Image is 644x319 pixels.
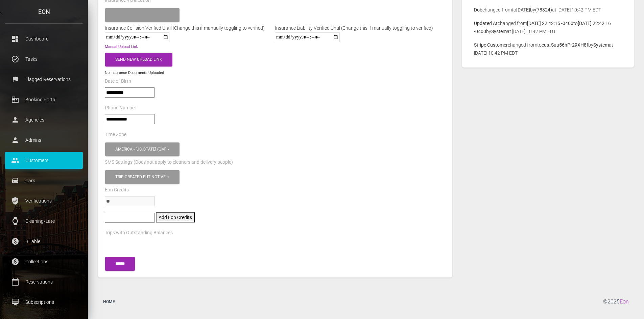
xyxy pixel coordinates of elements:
[5,30,83,47] a: dashboard Dashboard
[474,41,622,57] p: changed from to by at [DATE] 10:42 PM EDT
[620,298,629,305] a: Eon
[115,174,166,180] div: Trip created but not verified , Customer is verified and trip is set to go
[105,187,129,193] label: Eon Credits
[10,135,78,145] p: Admins
[474,21,498,26] b: Updated At
[105,105,136,111] label: Phone Number
[105,8,180,22] button: Please select
[516,7,530,12] b: [DATE]
[5,192,83,209] a: verified_user Verifications
[105,142,180,156] button: America - New York (GMT -05:00)
[10,54,78,64] p: Tasks
[474,6,622,14] p: changed from to by at [DATE] 10:42 PM EDT
[474,7,482,12] b: Dob
[491,29,507,34] b: System
[5,294,83,311] a: card_membership Subscriptions
[10,155,78,165] p: Customers
[105,78,131,85] label: Date of Birth
[10,74,78,84] p: Flagged Reservations
[105,45,138,49] a: Manual Upload Link
[5,273,83,290] a: calendar_today Reservations
[105,131,126,138] label: Time Zone
[10,297,78,307] p: Subscriptions
[98,293,120,311] a: Home
[474,19,622,35] p: changed from to by at [DATE] 10:42 PM EDT
[115,12,166,18] div: Please select
[5,51,83,68] a: task_alt Tasks
[105,170,180,184] button: Trip created but not verified, Customer is verified and trip is set to go
[5,71,83,88] a: flag Flagged Reservations
[10,216,78,226] p: Cleaning/Late
[10,176,78,186] p: Cars
[5,111,83,128] a: person Agencies
[542,42,588,48] b: cus_Sua56hPr29XH8f
[10,115,78,125] p: Agencies
[10,277,78,287] p: Reservations
[156,212,195,222] button: Add Eon Credits
[10,257,78,267] p: Collections
[5,91,83,108] a: corporate_fare Booking Portal
[527,21,573,26] b: [DATE] 22:42:15 -0400
[5,152,83,169] a: people Customers
[5,213,83,230] a: watch Cleaning/Late
[10,236,78,246] p: Billable
[10,196,78,206] p: Verifications
[115,147,166,152] div: America - [US_STATE] (GMT -05:00)
[270,24,438,32] div: Insurance Liability Verified Until (Change this if manually toggling to verified)
[5,253,83,270] a: paid Collections
[603,293,634,311] div: © 2025
[5,172,83,189] a: drive_eta Cars
[10,34,78,44] p: Dashboard
[105,71,164,75] small: No Insurance Documents Uploaded
[105,53,172,67] button: Send New Upload Link
[5,132,83,149] a: person Admins
[535,7,552,12] b: (78324)
[100,24,270,32] div: Insurance Collision Verified Until (Change this if manually toggling to verified)
[5,233,83,250] a: paid Billable
[474,42,508,48] b: Stripe Customer
[593,42,609,48] b: System
[105,159,233,166] label: SMS Settings (Does not apply to cleaners and delivery people)
[10,95,78,105] p: Booking Portal
[105,230,173,236] label: Trips with Outstanding Balances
